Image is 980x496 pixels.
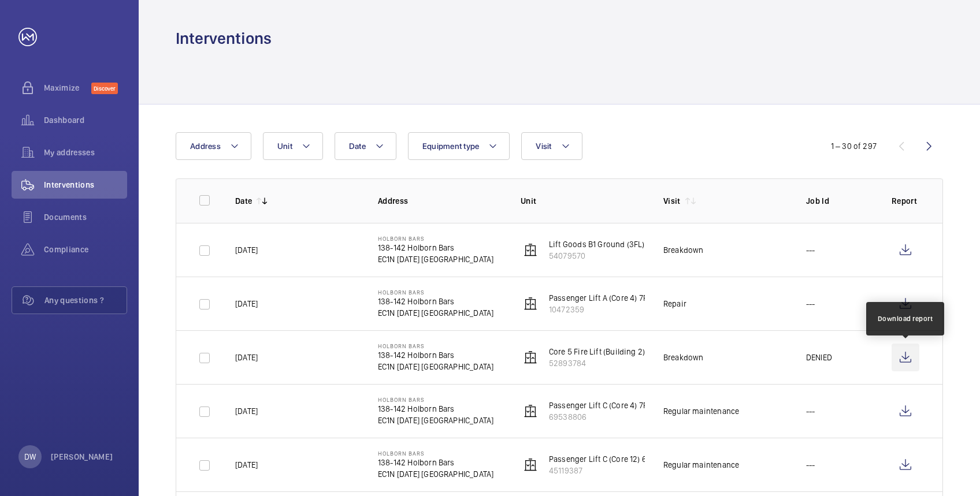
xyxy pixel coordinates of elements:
[378,415,493,426] p: EC1N [DATE] [GEOGRAPHIC_DATA]
[878,314,933,324] div: Download report
[524,350,537,364] img: elevator.svg
[378,403,493,415] p: 138-142 Holborn Bars
[806,298,815,309] p: ---
[378,468,493,480] p: EC1N [DATE] [GEOGRAPHIC_DATA]
[235,405,258,417] p: [DATE]
[349,141,366,151] span: Date
[831,140,877,152] div: 1 – 30 of 297
[378,296,493,307] p: 138-142 Holborn Bars
[549,292,651,304] p: Passenger Lift A (Core 4) 7FL
[378,235,493,242] p: Holborn Bars
[549,346,660,357] p: Core 5 Fire Lift (Building 2) 6FL
[524,243,537,257] img: elevator.svg
[663,459,739,471] div: Regular maintenance
[549,304,651,315] p: 10472359
[536,141,551,151] span: Visit
[408,132,510,160] button: Equipment type
[549,250,645,262] p: 54079570
[524,404,537,418] img: elevator.svg
[378,242,493,253] p: 138-142 Holborn Bars
[549,238,645,250] p: Lift Goods B1 Ground (3FL)
[524,458,537,472] img: elevator.svg
[235,244,258,256] p: [DATE]
[892,195,919,207] p: Report
[378,253,493,265] p: EC1N [DATE] [GEOGRAPHIC_DATA]
[176,132,251,160] button: Address
[235,298,258,309] p: [DATE]
[663,244,704,256] div: Breakdown
[549,357,660,369] p: 52893784
[378,361,493,372] p: EC1N [DATE] [GEOGRAPHIC_DATA]
[24,451,36,463] p: DW
[521,195,645,207] p: Unit
[44,294,127,306] span: Any questions ?
[44,244,127,255] span: Compliance
[235,195,252,207] p: Date
[806,405,815,417] p: ---
[663,405,739,417] div: Regular maintenance
[378,450,493,457] p: Holborn Bars
[524,297,537,311] img: elevator.svg
[378,396,493,403] p: Holborn Bars
[91,83,118,94] span: Discover
[549,453,655,465] p: Passenger Lift C (Core 12) 6FL
[521,132,582,160] button: Visit
[44,179,127,191] span: Interventions
[44,211,127,223] span: Documents
[51,451,113,463] p: [PERSON_NAME]
[378,195,502,207] p: Address
[663,195,681,207] p: Visit
[176,28,272,49] h1: Interventions
[263,132,323,160] button: Unit
[378,349,493,361] p: 138-142 Holborn Bars
[235,352,258,363] p: [DATE]
[44,82,91,94] span: Maximize
[549,400,651,411] p: Passenger Lift C (Core 4) 7FL
[806,352,832,363] p: DENIED
[378,342,493,349] p: Holborn Bars
[549,465,655,476] p: 45119387
[335,132,396,160] button: Date
[663,352,704,363] div: Breakdown
[549,411,651,423] p: 69538806
[378,457,493,468] p: 138-142 Holborn Bars
[806,195,873,207] p: Job Id
[277,141,292,151] span: Unit
[663,298,686,309] div: Repair
[378,307,493,319] p: EC1N [DATE] [GEOGRAPHIC_DATA]
[422,141,480,151] span: Equipment type
[378,289,493,296] p: Holborn Bars
[806,459,815,471] p: ---
[44,114,127,126] span: Dashboard
[806,244,815,256] p: ---
[190,141,221,151] span: Address
[235,459,258,471] p: [DATE]
[44,147,127,158] span: My addresses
